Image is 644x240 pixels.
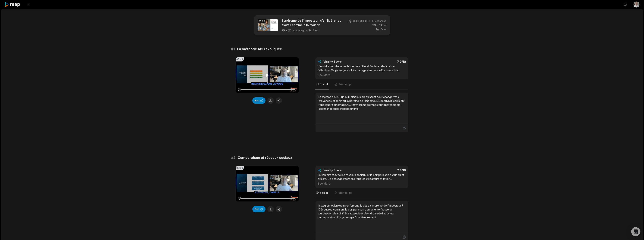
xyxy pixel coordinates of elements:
[338,82,352,86] span: Transcript
[238,155,292,160] span: Comparaison et réseaux sociaux
[374,19,386,23] span: Landscape
[315,188,408,198] nav: Tabs
[236,166,299,201] video: Your browser does not support mp4 format.
[381,28,386,31] span: Drive
[237,46,282,52] span: La méthode ABC expliquée
[338,191,352,195] span: Transcript
[282,18,344,27] a: Syndrome de l’imposteur: s’en libérer au travail comme à la maison
[313,29,320,32] span: French
[231,46,235,52] span: # 1
[320,82,328,86] span: Social
[292,29,305,32] span: an hour ago
[320,191,328,195] span: Social
[319,95,405,111] div: La méthode ABC : un outil simple mais puissant pour changer vos croyances et sortir du syndrome d...
[236,57,299,93] video: Your browser does not support mp4 format.
[323,168,364,172] div: Virality Score
[318,182,406,185] div: See More
[631,227,640,236] div: Open Intercom Messenger
[231,155,235,160] span: # 2
[366,60,406,64] div: 7.9 /10
[252,97,265,104] button: Edit
[353,19,367,23] span: 00:00 - 33:28
[383,24,386,26] span: fps
[319,204,405,219] div: Instagram et LinkedIn renforcent-ils votre syndrome de l’imposteur ? Découvrez comment la compara...
[323,60,364,64] div: Virality Score
[318,73,406,77] div: See More
[379,23,386,27] span: 24
[315,79,408,89] nav: Tabs
[318,173,406,185] div: Le lien direct avec les réseaux sociaux et la comparaison est un sujet brûlant. Ce passage interp...
[366,168,406,172] div: 7.8 /10
[318,64,406,77] div: L’introduction d’une méthode concrète et facile à retenir attire l’attention. Ce passage est très...
[252,206,265,212] button: Edit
